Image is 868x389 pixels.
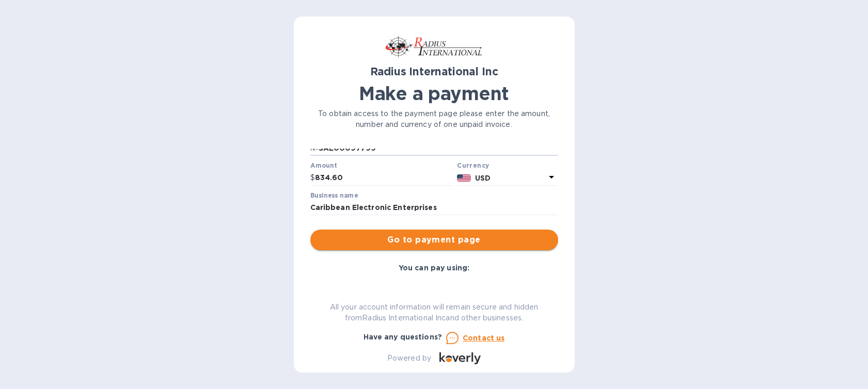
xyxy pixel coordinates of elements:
img: USD [457,174,471,182]
p: № [310,143,319,154]
input: 0.00 [315,170,453,186]
b: You can pay using: [399,264,469,272]
label: Business name [310,192,358,199]
b: Radius International Inc [370,65,498,78]
p: All your account information will remain secure and hidden from Radius International Inc and othe... [310,302,558,323]
input: Enter bill number [319,141,558,156]
h1: Make a payment [310,83,558,104]
u: Contact us [463,334,505,342]
span: Go to payment page [319,234,550,246]
p: To obtain access to the payment page please enter the amount, number and currency of one unpaid i... [310,108,558,130]
input: Enter business name [310,200,558,216]
button: Go to payment page [310,230,558,250]
label: Amount [310,163,337,169]
b: USD [475,174,491,182]
b: Have any questions? [364,333,443,341]
b: Currency [457,161,489,169]
p: Powered by [387,353,431,364]
p: $ [310,172,315,183]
